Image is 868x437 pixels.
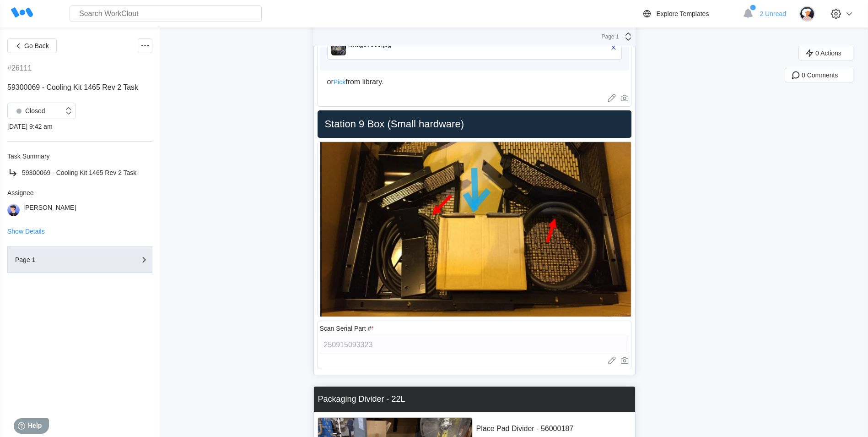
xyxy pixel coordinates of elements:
span: 2 Unread [760,10,786,17]
span: 59300069 - Cooling Kit 1465 Rev 2 Task [7,83,138,91]
input: Search WorkClout [70,5,262,22]
button: 0 Actions [798,46,853,60]
div: [PERSON_NAME] [23,204,76,216]
div: or from library. [327,78,622,86]
span: Go Back [24,43,49,49]
div: Assignee [7,189,152,197]
p: Place Pad Divider - 56000187 [476,425,631,433]
div: Scan Serial Part # [320,325,374,332]
div: #26111 [7,64,32,72]
button: Show Details [7,228,45,235]
a: 59300069 - Cooling Kit 1465 Rev 2 Task [7,167,152,178]
a: Explore Templates [642,8,738,19]
button: Go Back [7,38,57,53]
img: user-5.png [7,204,20,216]
span: 0 Actions [815,50,841,56]
span: 0 Comments [802,72,838,78]
div: Page 1 [15,257,107,263]
input: Type here... (specific format required) [320,336,629,354]
div: Packaging Divider - 22L [318,394,405,404]
div: Task Summary [7,153,152,160]
img: image7509.jpg [331,41,346,55]
button: 0 Comments [785,68,853,82]
div: Closed [12,104,45,117]
img: Capture.jpg [318,142,631,317]
button: Page 1 [7,246,152,273]
div: Explore Templates [656,10,709,17]
img: user-4.png [799,6,815,22]
div: Page 1 [596,33,619,40]
h2: Station 9 Box (Small hardware) [321,118,628,131]
span: Pick [334,78,345,86]
div: [DATE] 9:42 am [7,123,152,130]
span: 59300069 - Cooling Kit 1465 Rev 2 Task [22,169,136,176]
